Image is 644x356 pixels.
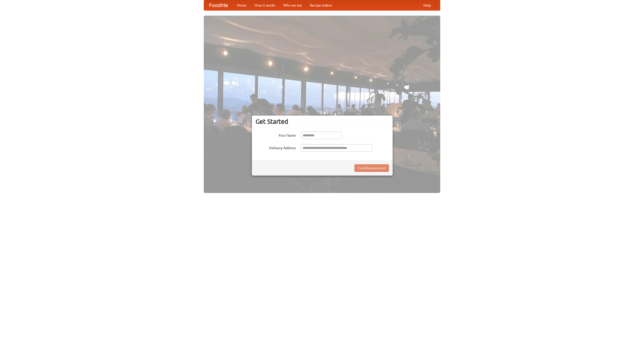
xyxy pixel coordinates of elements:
button: Find Restaurants! [354,164,389,172]
a: Who we are [279,0,306,10]
a: Recipe videos [306,0,336,10]
h3: Get Started [256,118,389,125]
label: Delivery Address [256,144,296,150]
a: How it works [251,0,279,10]
label: Your Name [256,132,296,138]
a: Home [233,0,251,10]
a: Help [419,0,435,10]
a: FoodMe [204,0,233,10]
